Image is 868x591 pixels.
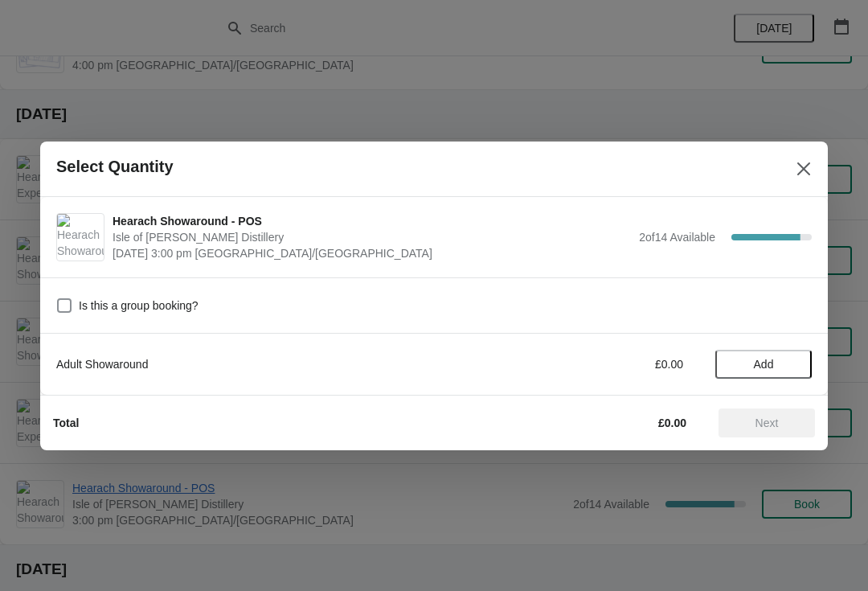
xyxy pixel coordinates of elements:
span: Isle of [PERSON_NAME] Distillery [113,229,631,245]
span: Add [754,358,774,371]
strong: Total [53,417,79,429]
span: [DATE] 3:00 pm [GEOGRAPHIC_DATA]/[GEOGRAPHIC_DATA] [113,245,631,261]
button: Add [715,350,812,379]
strong: £0.00 [658,417,686,429]
div: £0.00 [534,356,683,372]
button: Close [789,154,818,183]
span: Is this a group booking? [79,298,199,314]
div: Adult Showaround [56,356,502,372]
span: Hearach Showaround - POS [113,213,631,229]
span: 2 of 14 Available [639,231,715,244]
h2: Select Quantity [56,158,174,176]
img: Hearach Showaround - POS | Isle of Harris Distillery | September 10 | 3:00 pm Europe/London [57,214,104,261]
